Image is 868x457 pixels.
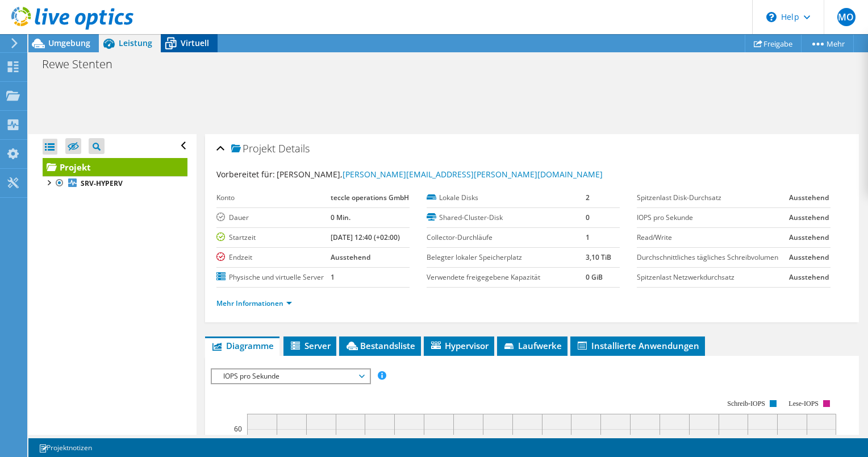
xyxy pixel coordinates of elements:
[331,193,409,202] b: teccle operations GmbH
[789,272,829,282] b: Ausstehend
[231,143,276,155] span: Projekt
[48,38,90,48] span: Umgebung
[37,58,130,70] h1: Rewe Stenten
[43,158,187,176] a: Projekt
[278,142,310,155] span: Details
[789,252,829,262] b: Ausstehend
[637,192,789,203] label: Spitzenlast Disk-Durchsatz
[331,232,400,242] b: [DATE] 12:40 (+02:00)
[31,441,100,455] a: Projektnotizen
[216,192,331,203] label: Konto
[289,340,331,351] span: Server
[789,213,829,222] b: Ausstehend
[427,252,586,263] label: Belegter lokaler Speicherplatz
[181,38,209,48] span: Virtuell
[586,252,611,262] b: 3,10 TiB
[343,169,603,180] a: [PERSON_NAME][EMAIL_ADDRESS][PERSON_NAME][DOMAIN_NAME]
[637,272,789,283] label: Spitzenlast Netzwerkdurchsatz
[637,212,789,223] label: IOPS pro Sekunde
[576,340,699,351] span: Installierte Anwendungen
[789,232,829,242] b: Ausstehend
[586,213,590,222] b: 0
[801,35,854,52] a: Mehr
[586,193,590,202] b: 2
[789,193,829,202] b: Ausstehend
[427,212,586,223] label: Shared-Cluster-Disk
[277,169,603,180] span: [PERSON_NAME],
[788,400,819,408] text: Lese-IOPS
[331,213,350,222] b: 0 Min.
[119,38,152,48] span: Leistung
[216,252,331,263] label: Endzeit
[586,272,603,282] b: 0 GiB
[427,232,586,243] label: Collector-Durchläufe
[218,369,364,383] span: IOPS pro Sekunde
[211,340,274,351] span: Diagramme
[427,272,586,283] label: Verwendete freigegebene Kapazität
[637,232,789,243] label: Read/Write
[429,340,489,351] span: Hypervisor
[427,192,586,203] label: Lokale Disks
[331,252,370,262] b: Ausstehend
[727,400,765,408] text: Schreib-IOPS
[43,176,187,191] a: SRV-HYPERV
[503,340,562,351] span: Laufwerke
[345,340,415,351] span: Bestandsliste
[81,178,123,188] b: SRV-HYPERV
[637,252,789,263] label: Durchschnittliches tägliches Schreibvolumen
[216,298,292,308] a: Mehr Informationen
[216,212,331,223] label: Dauer
[234,424,242,434] text: 60
[216,272,331,283] label: Physische und virtuelle Server
[216,232,331,243] label: Startzeit
[586,232,590,242] b: 1
[216,169,275,180] label: Vorbereitet für:
[745,35,802,52] a: Freigabe
[766,12,777,22] svg: \n
[837,8,856,26] span: MO
[331,272,335,282] b: 1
